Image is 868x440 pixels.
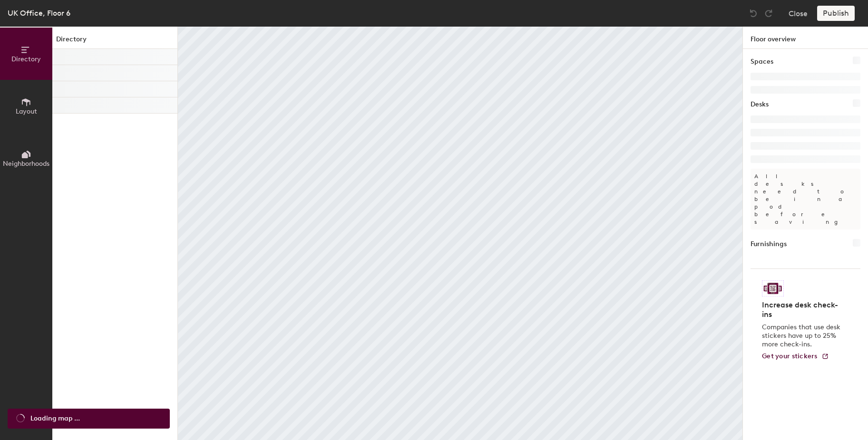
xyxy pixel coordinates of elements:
[3,160,49,168] span: Neighborhoods
[762,300,843,319] h4: Increase desk check-ins
[751,99,769,110] h1: Desks
[178,27,742,440] canvas: Map
[762,280,784,297] img: Sticker logo
[749,9,758,18] img: Undo
[751,57,773,67] h1: Spaces
[764,9,773,18] img: Redo
[8,7,70,19] div: UK Office, Floor 6
[762,352,818,360] span: Get your stickers
[743,27,868,49] h1: Floor overview
[789,6,808,21] button: Close
[762,323,843,349] p: Companies that use desk stickers have up to 25% more check-ins.
[52,34,177,49] h1: Directory
[11,55,41,63] span: Directory
[751,239,787,249] h1: Furnishings
[30,413,80,424] span: Loading map ...
[751,169,860,230] p: All desks need to be in a pod before saving
[16,107,37,115] span: Layout
[762,353,829,361] a: Get your stickers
